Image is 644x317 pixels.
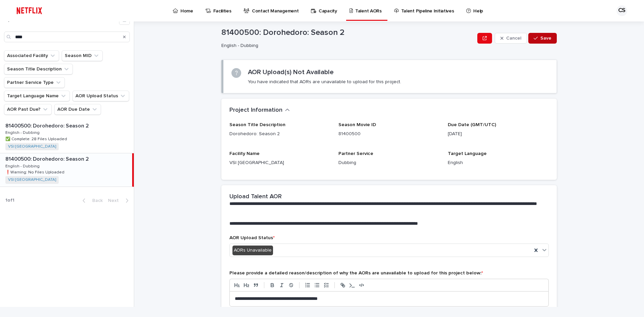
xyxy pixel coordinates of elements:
button: Associated Facility [4,50,59,61]
span: Target Language [448,151,487,156]
span: Cancel [506,36,521,41]
span: Facility Name [229,151,260,156]
p: English - Dubbing [5,129,41,135]
button: Partner Service Type [4,77,65,88]
button: Season MID [62,50,103,61]
img: ifQbXi3ZQGMSEF7WDB7W [13,4,45,17]
p: English - Dubbing [221,43,472,49]
p: 81400500: Dorohedoro: Season 2 [5,155,90,162]
a: VSI [GEOGRAPHIC_DATA] [8,177,56,182]
span: Back [88,198,103,203]
button: Cancel [495,33,527,44]
button: Season Title Description [4,64,73,74]
span: AOR Upload Status [229,235,275,240]
p: [DATE] [448,130,549,138]
input: Search [4,32,130,42]
span: Due Date (GMT/UTC) [448,122,496,127]
p: 81400500: Dorohedoro: Season 2 [221,28,475,38]
span: Season Movie ID [338,122,376,127]
p: ❗️Warning: No Files Uploaded [5,169,66,175]
a: VSI [GEOGRAPHIC_DATA] [8,144,56,149]
p: English - Dubbing [5,163,41,169]
p: 81400500: Dorohedoro: Season 2 [5,121,90,129]
span: Please provide a detailed reason/description of why the AORs are unavailable to upload for this p... [229,271,483,275]
button: Project Information [229,107,290,114]
span: Partner Service [338,151,373,156]
div: CS [616,5,627,16]
button: AOR Upload Status [72,91,129,101]
p: 81400500 [338,130,439,138]
span: Save [540,36,551,41]
p: Dorohedoro: Season 2 [229,130,330,138]
span: Next [108,198,123,203]
p: Dubbing [338,159,439,166]
h2: Upload Talent AOR [229,193,282,201]
button: Next [105,198,134,204]
h2: Project Information [229,107,282,114]
button: AOR Due Date [54,104,101,115]
button: Save [528,33,557,44]
button: Target Language Name [4,91,70,101]
span: Season Title Description [229,122,285,127]
h2: AOR Upload(s) Not Available [248,68,334,76]
button: AOR Past Due? [4,104,52,115]
button: Back [77,198,105,204]
p: You have indicated that AORs are unavailable to upload for this project. [248,79,401,85]
p: English [448,159,549,166]
div: AORs Unavailable [232,246,273,255]
p: ✅ Complete: 28 Files Uploaded [5,136,68,142]
p: VSI [GEOGRAPHIC_DATA] [229,159,330,166]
